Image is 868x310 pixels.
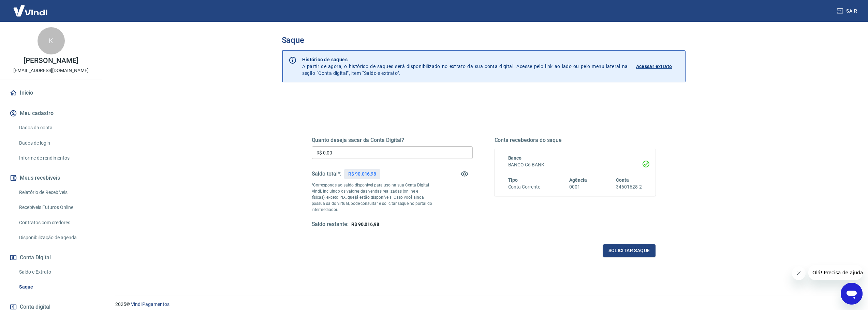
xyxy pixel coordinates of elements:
a: Saque [16,280,94,294]
span: Olá! Precisa de ajuda? [4,5,57,10]
a: Saldo e Extrato [16,265,94,279]
iframe: Fechar mensagem [792,266,806,280]
a: Contratos com credores [16,216,94,230]
h6: BANCO C6 BANK [508,161,642,168]
button: Solicitar saque [603,244,656,257]
span: Conta [616,177,629,183]
button: Conta Digital [8,250,94,265]
a: Dados de login [16,136,94,150]
a: Relatório de Recebíveis [16,185,94,199]
p: Acessar extrato [636,63,672,70]
p: *Corresponde ao saldo disponível para uso na sua Conta Digital Vindi. Incluindo os valores das ve... [312,182,432,213]
a: Início [8,85,94,100]
p: [EMAIL_ADDRESS][DOMAIN_NAME] [13,67,89,74]
span: R$ 90.016,98 [351,222,379,227]
h5: Conta recebedora do saque [495,137,656,144]
iframe: Botão para abrir a janela de mensagens [841,283,863,305]
div: K [38,27,65,54]
a: Informe de rendimentos [16,151,94,165]
a: Dados da conta [16,121,94,135]
iframe: Mensagem da empresa [808,265,863,280]
p: Histórico de saques [302,56,628,63]
h3: Saque [282,35,686,45]
p: A partir de agora, o histórico de saques será disponibilizado no extrato da sua conta digital. Ac... [302,56,628,77]
h6: 34601628-2 [616,183,642,191]
p: [PERSON_NAME] [24,57,78,64]
p: 2025 © [115,301,852,308]
button: Meu cadastro [8,106,94,121]
h5: Quanto deseja sacar da Conta Digital? [312,137,473,144]
a: Acessar extrato [636,56,680,77]
h5: Saldo restante: [312,221,349,228]
img: Vindi [8,0,53,21]
h5: Saldo total*: [312,170,341,177]
button: Meus recebíveis [8,170,94,185]
h6: 0001 [569,183,587,191]
a: Disponibilização de agenda [16,231,94,245]
a: Vindi Pagamentos [131,301,170,307]
span: Agência [569,177,587,183]
span: Tipo [508,177,518,183]
button: Sair [835,5,860,17]
span: Banco [508,155,522,161]
p: R$ 90.016,98 [348,170,376,178]
h6: Conta Corrente [508,183,540,191]
a: Recebíveis Futuros Online [16,200,94,214]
